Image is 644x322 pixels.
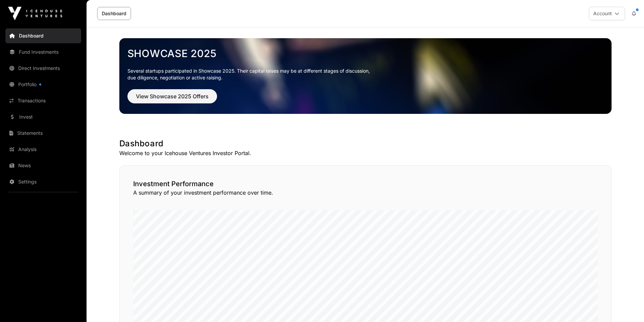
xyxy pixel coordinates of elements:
p: A summary of your investment performance over time. [133,189,598,197]
button: Account [589,7,625,20]
a: Settings [5,174,81,189]
a: Analysis [5,142,81,157]
a: Showcase 2025 [127,47,603,59]
a: Dashboard [5,28,81,43]
a: Invest [5,109,81,124]
h1: Dashboard [119,138,612,149]
img: Showcase 2025 [119,38,612,114]
a: Portfolio [5,77,81,92]
a: Statements [5,126,81,141]
p: Welcome to your Icehouse Ventures Investor Portal. [119,149,612,157]
img: Icehouse Ventures Logo [8,7,62,20]
p: Several startups participated in Showcase 2025. Their capital raises may be at different stages o... [127,68,603,81]
a: View Showcase 2025 Offers [127,96,217,103]
a: Transactions [5,93,81,108]
h2: Investment Performance [133,179,598,189]
button: View Showcase 2025 Offers [127,89,217,103]
a: Direct Investments [5,61,81,76]
a: Fund Investments [5,45,81,59]
a: Dashboard [97,7,131,20]
a: News [5,158,81,173]
span: View Showcase 2025 Offers [136,92,209,100]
